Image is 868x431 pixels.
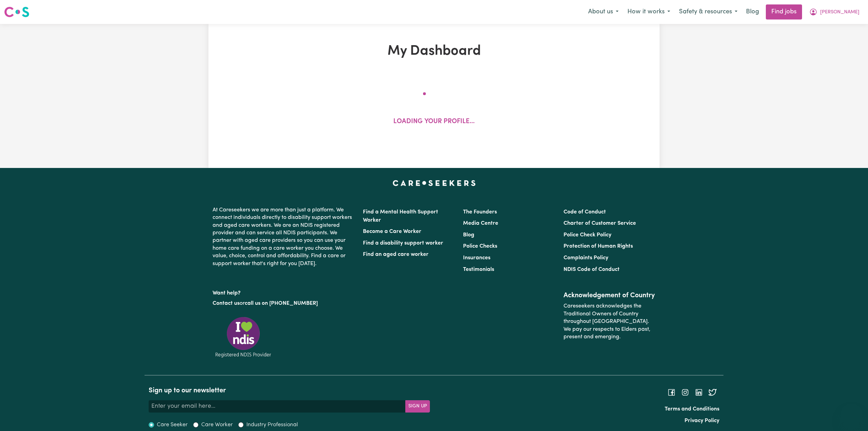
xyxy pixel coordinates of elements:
a: Find a Mental Health Support Worker [363,209,438,223]
a: Follow Careseekers on Twitter [708,390,717,395]
a: Careseekers logo [4,4,29,20]
label: Industry Professional [246,421,298,429]
button: About us [584,5,623,19]
a: Testimonials [463,267,494,272]
button: My Account [805,5,864,19]
a: The Founders [463,209,497,215]
a: Complaints Policy [564,255,608,261]
a: Charter of Customer Service [564,221,636,226]
a: Protection of Human Rights [564,244,633,249]
a: Blog [463,232,474,238]
a: Code of Conduct [564,209,606,215]
a: Contact us [213,301,240,306]
input: Enter your email here... [149,400,406,413]
a: Police Check Policy [564,232,611,238]
a: Media Centre [463,221,498,226]
a: Insurances [463,255,490,261]
a: Police Checks [463,244,497,249]
p: or [213,297,355,310]
a: Find a disability support worker [363,240,443,246]
p: Loading your profile... [393,117,475,127]
a: Find an aged care worker [363,252,429,257]
a: Find jobs [766,4,802,19]
a: call us on [PHONE_NUMBER] [245,301,318,306]
a: Follow Careseekers on LinkedIn [695,390,703,395]
p: At Careseekers we are more than just a platform. We connect individuals directly to disability su... [213,204,355,270]
button: Subscribe [405,400,430,413]
h1: My Dashboard [288,43,580,60]
a: Blog [742,4,763,19]
a: Follow Careseekers on Instagram [681,390,689,395]
a: Privacy Policy [684,418,719,423]
img: Careseekers logo [4,6,29,18]
label: Care Seeker [157,421,188,429]
a: NDIS Code of Conduct [564,267,620,272]
label: Care Worker [201,421,233,429]
p: Careseekers acknowledges the Traditional Owners of Country throughout [GEOGRAPHIC_DATA]. We pay o... [564,300,655,343]
p: Want help? [213,287,355,297]
a: Follow Careseekers on Facebook [667,390,676,395]
img: Registered NDIS provider [213,316,274,358]
a: Careseekers home page [393,180,476,186]
span: [PERSON_NAME] [820,9,859,16]
button: How it works [623,5,675,19]
a: Terms and Conditions [665,406,719,412]
button: Safety & resources [675,5,742,19]
h2: Sign up to our newsletter [149,387,430,395]
a: Become a Care Worker [363,229,421,234]
iframe: Button to launch messaging window [841,404,863,426]
h2: Acknowledgement of Country [564,291,655,300]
